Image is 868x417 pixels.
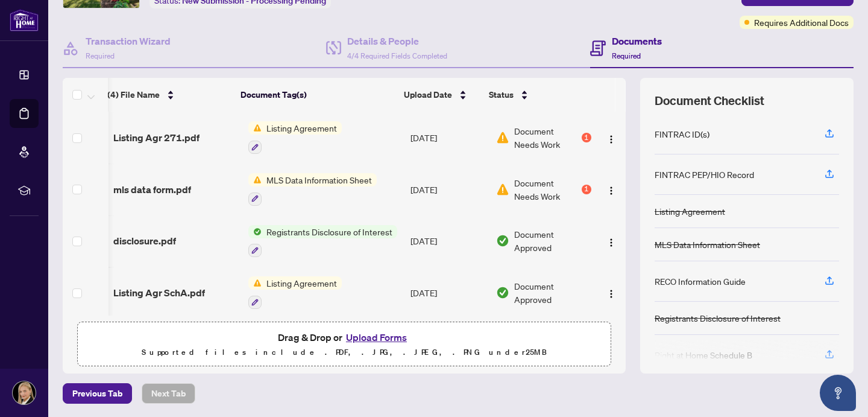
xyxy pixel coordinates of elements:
[606,289,616,299] img: Logo
[63,383,132,404] button: Previous Tab
[602,231,621,250] button: Logo
[496,131,509,144] img: Document Status
[514,124,579,151] span: Document Needs Work
[484,78,587,112] th: Status
[602,128,621,147] button: Logo
[655,168,754,181] div: FINTRAC PEP/HIO Record
[655,205,725,218] div: Listing Agreement
[278,329,410,345] span: Drag & Drop or
[399,78,484,112] th: Upload Date
[514,176,579,203] span: Document Needs Work
[655,275,746,288] div: RECO Information Guide
[86,34,171,48] h4: Transaction Wizard
[582,133,591,142] div: 1
[262,173,377,186] span: MLS Data Information Sheet
[655,127,709,141] div: FINTRAC ID(s)
[347,34,447,48] h4: Details & People
[262,121,342,135] span: Listing Agreement
[248,121,342,154] button: Status IconListing Agreement
[754,16,849,29] span: Requires Additional Docs
[347,51,447,60] span: 4/4 Required Fields Completed
[612,34,662,48] h4: Documents
[113,182,191,197] span: mls data form.pdf
[102,78,236,112] th: (4) File Name
[489,88,514,101] span: Status
[248,225,262,238] img: Status Icon
[248,276,342,309] button: Status IconListing Agreement
[85,345,603,360] p: Supported files include .PDF, .JPG, .JPEG, .PNG under 25 MB
[72,384,122,403] span: Previous Tab
[113,285,205,300] span: Listing Agr SchA.pdf
[606,186,616,196] img: Logo
[496,286,509,299] img: Document Status
[655,238,760,251] div: MLS Data Information Sheet
[236,78,399,112] th: Document Tag(s)
[406,164,492,215] td: [DATE]
[406,215,492,267] td: [DATE]
[514,279,591,306] span: Document Approved
[582,185,591,194] div: 1
[606,135,616,144] img: Logo
[496,234,509,247] img: Document Status
[248,173,377,206] button: Status IconMLS Data Information Sheet
[406,267,492,319] td: [DATE]
[142,383,195,404] button: Next Tab
[78,322,611,367] span: Drag & Drop orUpload FormsSupported files include .PDF, .JPG, .JPEG, .PNG under25MB
[113,234,176,248] span: disclosure.pdf
[404,88,452,101] span: Upload Date
[820,375,856,411] button: Open asap
[262,276,342,290] span: Listing Agreement
[86,51,115,60] span: Required
[612,51,641,60] span: Required
[606,238,616,247] img: Logo
[406,112,492,164] td: [DATE]
[113,130,200,145] span: Listing Agr 271.pdf
[655,92,764,109] span: Document Checklist
[342,329,410,345] button: Upload Forms
[248,276,262,290] img: Status Icon
[248,173,262,186] img: Status Icon
[262,225,397,238] span: Registrants Disclosure of Interest
[107,88,160,101] span: (4) File Name
[496,183,509,196] img: Document Status
[13,381,36,404] img: Profile Icon
[248,121,262,135] img: Status Icon
[514,228,591,254] span: Document Approved
[248,225,397,258] button: Status IconRegistrants Disclosure of Interest
[602,283,621,302] button: Logo
[602,180,621,199] button: Logo
[10,9,39,31] img: logo
[655,311,781,325] div: Registrants Disclosure of Interest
